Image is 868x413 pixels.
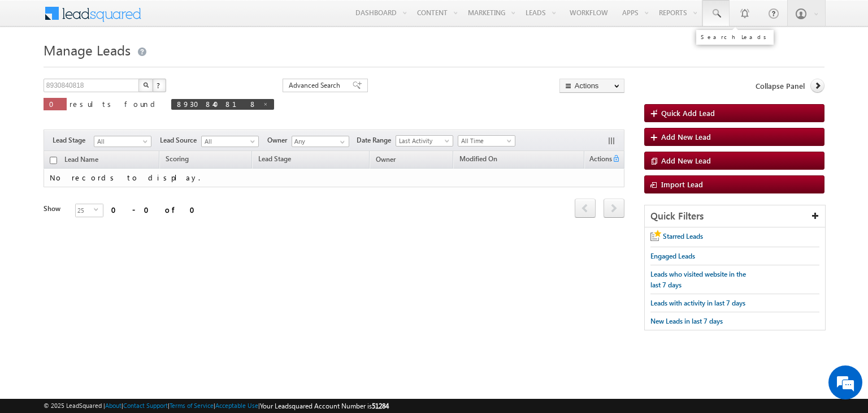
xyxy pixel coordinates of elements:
span: Your Leadsquared Account Number is [260,402,389,410]
span: Quick Add Lead [661,108,715,118]
span: Date Range [357,135,396,145]
span: ? [157,80,162,90]
span: Lead Source [160,135,201,145]
a: Acceptable Use [215,402,258,409]
div: Chat with us now [59,59,190,74]
span: Actions [585,153,612,167]
button: Actions [559,79,624,93]
a: Show All Items [334,136,348,148]
a: Lead Stage [253,153,297,167]
span: Last Activity [396,136,450,146]
a: Scoring [160,153,194,167]
span: select [94,207,103,212]
span: Modified On [459,154,497,163]
span: © 2025 LeadSquared | | | | | [44,401,389,411]
span: results found [70,99,159,109]
a: Last Activity [396,135,453,147]
span: 51284 [372,402,389,410]
a: Modified On [454,153,503,167]
span: Add New Lead [661,156,711,165]
span: Add New Lead [661,132,711,141]
a: Terms of Service [170,402,214,409]
span: Lead Stage [53,135,94,145]
span: Import Lead [661,179,703,189]
span: Collapse Panel [756,81,805,91]
a: Contact Support [123,402,168,409]
span: All [202,136,255,147]
span: next [604,199,624,218]
em: Start Chat [154,325,205,340]
span: Starred Leads [663,232,703,240]
span: Scoring [166,154,189,163]
a: prev [575,200,596,218]
span: Owner [267,135,292,145]
textarea: Type your message and hit 'Enter' [15,105,206,315]
td: No records to display. [44,169,624,187]
span: New Leads in last 7 days [650,317,723,325]
a: All [201,136,259,147]
span: Owner [376,155,396,164]
span: Leads who visited website in the last 7 days [650,270,746,289]
span: Engaged Leads [650,252,695,260]
span: prev [575,199,596,218]
input: Check all records [50,157,57,164]
span: Manage Leads [44,41,131,59]
div: 0 - 0 of 0 [111,203,202,216]
button: ? [153,79,166,92]
div: Quick Filters [645,205,825,227]
a: All [94,136,151,147]
input: Type to Search [292,136,349,147]
a: Lead Name [59,153,104,168]
img: Search [143,82,149,88]
img: d_60004797649_company_0_60004797649 [19,59,47,74]
span: 8930840818 [177,99,257,109]
span: All Time [458,136,512,146]
div: Search Leads [701,33,769,40]
div: Show [44,204,66,214]
span: Lead Stage [258,154,291,163]
a: About [105,402,121,409]
span: Leads with activity in last 7 days [650,299,745,307]
a: All Time [458,135,515,147]
span: 0 [49,99,61,109]
a: next [604,200,624,218]
span: Advanced Search [289,80,344,91]
div: Minimize live chat window [185,6,212,33]
span: All [94,136,148,147]
span: 25 [76,204,94,217]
